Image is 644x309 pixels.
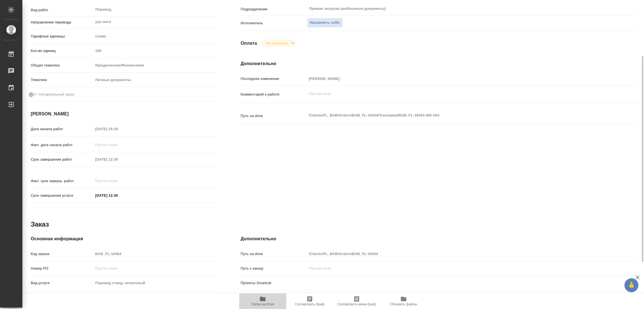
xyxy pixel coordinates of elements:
p: Комментарий к работе [241,92,307,97]
p: Дата начала работ [31,126,93,132]
h4: Основная информация [31,236,218,242]
p: Исполнитель [241,20,307,26]
p: Факт. дата начала работ [31,142,93,148]
span: Нотариальный заказ [39,92,74,97]
p: Факт. срок заверш. работ [31,178,93,184]
p: Срок завершения работ [31,157,93,162]
p: Направление перевода [31,20,93,25]
p: Вид услуги [31,280,93,286]
button: Скопировать мини-бриф [333,293,380,309]
p: Номер РО [31,266,93,271]
button: Назначить себя [307,18,343,28]
p: Тарифные единицы [31,34,93,39]
p: Код заказа [31,251,93,257]
input: Пустое поле [93,279,218,287]
input: Пустое поле [307,264,605,272]
p: Путь на drive [241,251,307,257]
span: Папка на Drive [251,302,274,306]
div: Личные документы [93,75,218,85]
span: Скопировать мини-бриф [337,302,376,306]
h4: Дополнительно [241,60,638,67]
p: Кол-во единиц [31,48,93,54]
h2: Заказ [31,220,49,229]
span: Назначить себя [310,20,340,26]
h4: Дополнительно [241,236,638,242]
span: Скопировать бриф [295,302,324,306]
button: Обновить файлы [380,293,427,309]
p: Проекты Smartcat [241,280,307,286]
input: Пустое поле [93,250,218,258]
textarea: /Clients/FL_BAB/Orders/BAB_FL-16454/Translated/BAB_FL-16454-WK-003 [307,111,605,120]
button: 🙏 [624,278,638,292]
button: Скопировать бриф [286,293,333,309]
input: ✎ Введи что-нибудь [93,191,142,199]
p: Общая тематика [31,63,93,68]
input: Пустое поле [307,250,605,258]
input: Пустое поле [93,155,142,163]
p: Путь к заказу [241,266,307,271]
input: Пустое поле [93,125,142,133]
p: Вид работ [31,7,93,13]
p: Последнее изменение [241,76,307,82]
div: слово [93,32,218,41]
button: Не оплачена [264,41,289,46]
p: Тематика [31,77,93,83]
input: Пустое поле [93,177,142,185]
input: Пустое поле [93,264,218,272]
p: Срок завершения услуги [31,193,93,198]
h4: Оплата [241,40,257,47]
div: Юридическая/Финансовая [93,61,218,70]
button: Папка на Drive [239,293,286,309]
div: Не оплачена [261,39,296,47]
h4: [PERSON_NAME] [31,111,218,117]
span: Обновить файлы [390,302,417,306]
p: Подразделение [241,6,307,12]
span: 🙏 [627,279,636,291]
input: Пустое поле [93,141,142,149]
input: Пустое поле [307,75,605,83]
p: Путь на drive [241,113,307,119]
input: Пустое поле [93,47,218,55]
